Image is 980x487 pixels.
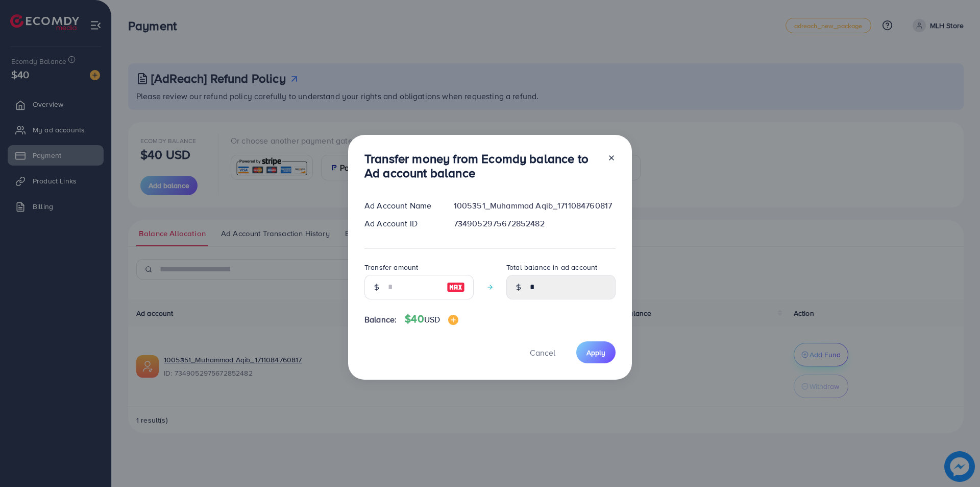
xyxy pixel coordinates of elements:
button: Apply [576,341,616,363]
div: 7349052975672852482 [446,218,624,229]
span: Balance: [364,314,397,326]
div: Ad Account ID [356,218,446,229]
h3: Transfer money from Ecomdy balance to Ad account balance [364,151,599,181]
div: Ad Account Name [356,200,446,212]
label: Total balance in ad account [506,262,597,272]
button: Cancel [517,341,568,363]
span: Cancel [530,347,555,358]
label: Transfer amount [364,262,418,272]
img: image [447,281,465,293]
span: USD [424,314,440,325]
span: Apply [586,347,605,358]
h4: $40 [405,313,458,326]
div: 1005351_Muhammad Aqib_1711084760817 [446,200,624,212]
img: image [448,315,458,325]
